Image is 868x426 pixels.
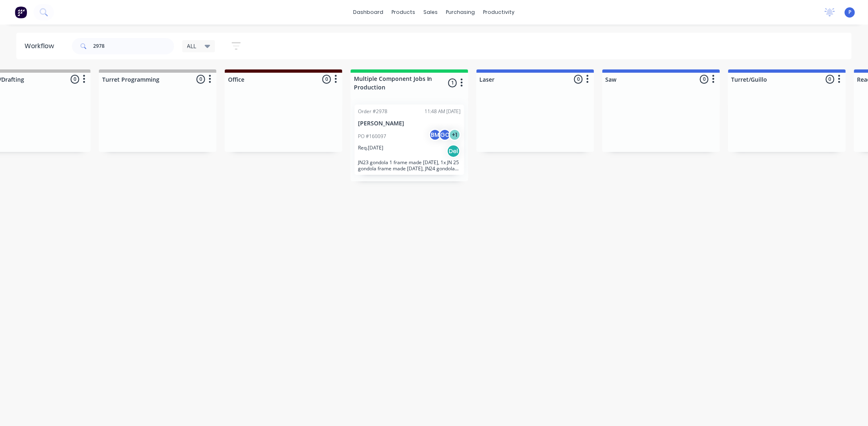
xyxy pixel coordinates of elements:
[420,6,442,18] div: sales
[358,159,461,172] p: JN23 gondola 1 frame made [DATE], 1x JN 25 gondola frame made [DATE], JN24 gondola frame made [DA...
[479,6,519,18] div: productivity
[355,105,464,175] div: Order #297811:48 AM [DATE][PERSON_NAME]PO #160097BMGC+1Req.[DATE]DelJN23 gondola 1 frame made [DA...
[388,6,420,18] div: products
[449,129,461,141] div: + 1
[442,6,479,18] div: purchasing
[429,129,441,141] div: BM
[358,144,383,152] p: Req. [DATE]
[848,9,851,16] span: P
[425,108,461,115] div: 11:48 AM [DATE]
[187,42,197,50] span: ALL
[439,129,451,141] div: GC
[358,133,386,140] p: PO #160097
[349,6,388,18] a: dashboard
[93,38,174,54] input: Search for orders...
[447,145,460,158] div: Del
[358,108,387,115] div: Order #2978
[358,120,461,127] p: [PERSON_NAME]
[25,41,58,51] div: Workflow
[15,6,27,18] img: Factory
